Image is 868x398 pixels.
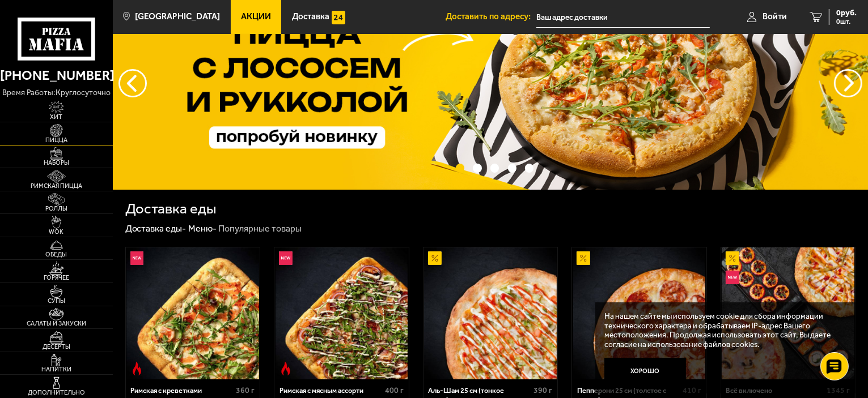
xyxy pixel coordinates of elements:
[385,386,404,395] span: 400 г
[456,164,464,172] button: точки переключения
[525,164,533,172] button: точки переключения
[726,251,739,265] img: Акционный
[130,251,144,265] img: Новинка
[490,164,499,172] button: точки переключения
[508,164,516,172] button: точки переключения
[726,271,739,284] img: Новинка
[536,7,710,28] input: Ваш адрес доставки
[763,12,787,21] span: Войти
[577,251,590,265] img: Акционный
[836,9,857,17] span: 0 руб.
[280,386,382,395] div: Римская с мясным ассорти
[125,223,187,234] a: Доставка еды-
[236,386,255,395] span: 360 г
[573,247,706,380] img: Пепперони 25 см (толстое с сыром)
[126,247,260,380] a: НовинкаОстрое блюдоРимская с креветками
[188,223,217,234] a: Меню-
[424,247,558,380] a: АкционныйАль-Шам 25 см (тонкое тесто)
[292,12,329,21] span: Доставка
[722,247,854,380] img: Всё включено
[125,202,217,216] h1: Доставка еды
[428,251,442,265] img: Акционный
[446,12,536,21] span: Доставить по адресу:
[218,223,302,235] div: Популярные товары
[274,247,409,380] a: НовинкаОстрое блюдоРимская с мясным ассорти
[126,247,259,380] img: Римская с креветками
[279,251,293,265] img: Новинка
[604,311,840,349] p: На нашем сайте мы используем cookie для сбора информации технического характера и обрабатываем IP...
[276,247,408,380] img: Римская с мясным ассорти
[834,69,862,97] button: предыдущий
[604,358,686,385] button: Хорошо
[721,247,856,380] a: АкционныйНовинкаВсё включено
[473,164,481,172] button: точки переключения
[836,18,857,25] span: 0 шт.
[424,247,557,380] img: Аль-Шам 25 см (тонкое тесто)
[332,11,345,24] img: 15daf4d41897b9f0e9f617042186c801.svg
[534,386,553,395] span: 390 г
[279,362,293,375] img: Острое блюдо
[241,12,271,21] span: Акции
[135,12,220,21] span: [GEOGRAPHIC_DATA]
[130,362,144,375] img: Острое блюдо
[118,69,147,97] button: следующий
[572,247,706,380] a: АкционныйПепперони 25 см (толстое с сыром)
[130,386,233,395] div: Римская с креветками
